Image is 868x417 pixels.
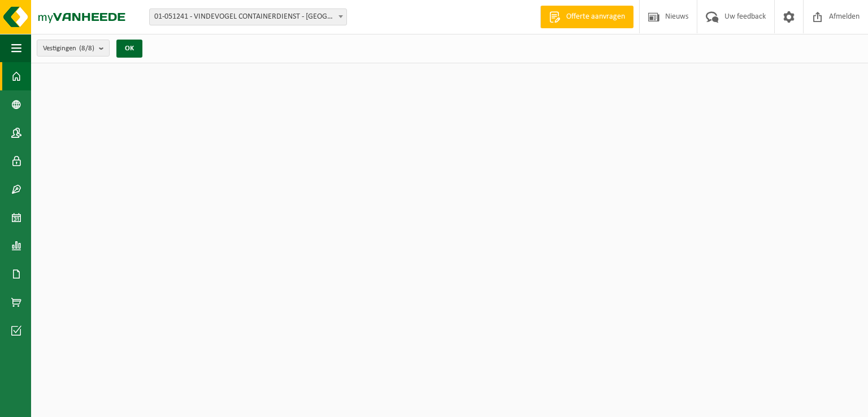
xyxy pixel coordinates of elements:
[43,40,94,57] span: Vestigingen
[6,392,189,417] iframe: chat widget
[116,40,142,58] button: OK
[37,40,110,57] button: Vestigingen(8/8)
[149,8,347,25] span: 01-051241 - VINDEVOGEL CONTAINERDIENST - OUDENAARDE - OUDENAARDE
[79,45,94,52] count: (8/8)
[150,9,346,25] span: 01-051241 - VINDEVOGEL CONTAINERDIENST - OUDENAARDE - OUDENAARDE
[540,6,633,28] a: Offerte aanvragen
[563,11,628,23] span: Offerte aanvragen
